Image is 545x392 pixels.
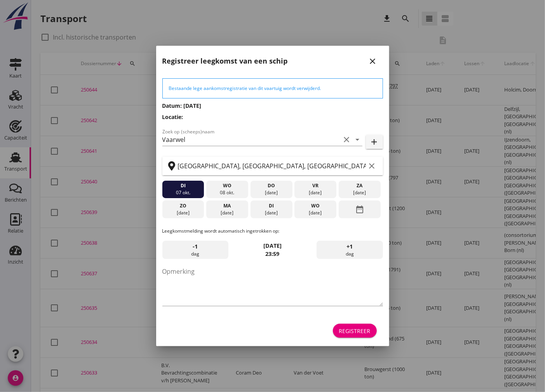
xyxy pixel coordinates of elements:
div: di [164,182,202,189]
div: za [341,182,379,189]
div: ma [208,202,246,209]
div: dag [162,241,228,259]
div: [DATE] [296,209,334,216]
div: di [252,202,290,209]
div: zo [164,202,202,209]
input: Zoek op (scheeps)naam [162,133,341,146]
h3: Locatie: [162,113,383,121]
div: vr [296,182,334,189]
div: [DATE] [341,189,379,196]
div: wo [208,182,246,189]
i: clear [342,135,352,144]
div: Registreer [339,327,371,335]
div: do [252,182,290,189]
strong: 23:59 [266,250,280,257]
strong: [DATE] [263,242,282,249]
h3: Datum: [DATE] [162,102,383,110]
span: -1 [193,242,198,251]
div: [DATE] [252,189,290,196]
i: date_range [355,202,364,216]
div: 08 okt. [208,189,246,196]
div: Bestaande lege aankomstregistratie van dit vaartuig wordt verwijderd. [169,85,376,92]
textarea: Opmerking [162,265,383,306]
i: add [370,137,379,147]
div: [DATE] [296,189,334,196]
div: [DATE] [252,209,290,216]
input: Zoek op terminal of plaats [178,160,366,172]
button: Registreer [333,324,377,338]
i: clear [367,161,377,171]
div: dag [317,241,383,259]
span: +1 [347,242,353,251]
i: arrow_drop_down [353,135,362,144]
div: [DATE] [208,209,246,216]
h2: Registreer leegkomst van een schip [162,56,288,66]
div: wo [296,202,334,209]
i: close [368,57,378,66]
p: Leegkomstmelding wordt automatisch ingetrokken op: [162,228,383,235]
div: [DATE] [164,209,202,216]
div: 07 okt. [164,189,202,196]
